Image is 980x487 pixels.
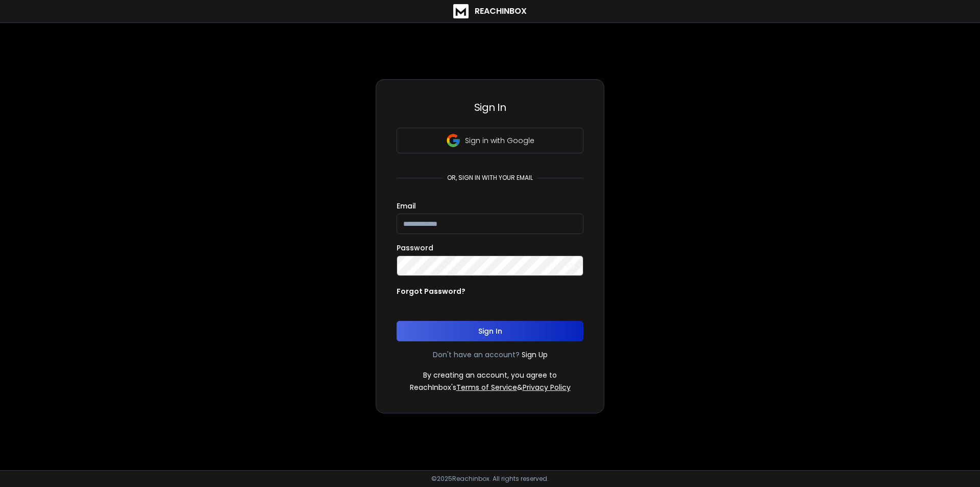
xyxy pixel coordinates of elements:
[410,382,571,392] p: ReachInbox's &
[397,244,433,251] label: Password
[456,382,517,392] a: Terms of Service
[475,5,527,17] h1: ReachInbox
[523,382,571,392] a: Privacy Policy
[522,350,548,360] a: Sign Up
[433,350,520,360] p: Don't have an account?
[397,321,583,341] button: Sign In
[453,4,469,18] img: logo
[397,202,416,210] label: Email
[465,135,534,146] p: Sign in with Google
[443,174,537,182] p: or, sign in with your email
[423,370,557,380] p: By creating an account, you agree to
[397,100,583,114] h3: Sign In
[397,286,465,296] p: Forgot Password?
[431,475,549,483] p: © 2025 Reachinbox. All rights reserved.
[453,4,527,18] a: ReachInbox
[397,128,583,153] button: Sign in with Google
